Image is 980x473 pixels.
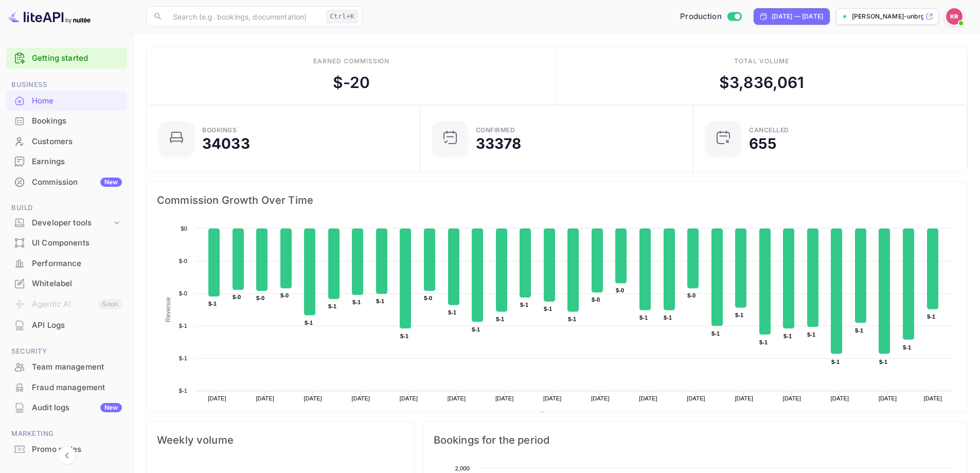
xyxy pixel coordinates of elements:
[879,395,897,401] text: [DATE]
[6,346,127,357] span: Security
[879,359,887,365] text: $-1
[32,382,122,394] div: Fraud management
[6,398,127,418] div: Audit logsNew
[749,136,776,151] div: 655
[208,395,226,401] text: [DATE]
[807,331,815,338] text: $-1
[687,395,705,401] text: [DATE]
[6,274,127,294] div: Whitelabel
[455,465,469,471] text: 2,000
[157,432,404,448] span: Weekly volume
[759,339,768,345] text: $-1
[6,79,127,91] span: Business
[400,395,418,401] text: [DATE]
[179,355,187,361] text: $-1
[772,12,823,21] div: [DATE] — [DATE]
[6,233,127,252] a: UI Components
[32,52,122,64] a: Getting started
[179,388,187,394] text: $-1
[32,320,122,331] div: API Logs
[687,292,696,299] text: $-0
[32,177,122,188] div: Commission
[202,136,250,151] div: 34033
[6,254,127,273] a: Performance
[6,202,127,214] span: Build
[448,395,466,401] text: [DATE]
[32,156,122,168] div: Earnings
[496,316,504,322] text: $-1
[32,237,122,249] div: UI Components
[543,395,562,401] text: [DATE]
[6,254,127,274] div: Performance
[179,258,187,264] text: $-0
[434,432,957,448] span: Bookings for the period
[783,333,792,339] text: $-1
[352,299,361,305] text: $-1
[167,6,322,27] input: Search (e.g. bookings, documentation)
[256,395,274,401] text: [DATE]
[32,217,112,229] div: Developer tools
[32,444,122,456] div: Promo codes
[831,395,849,401] text: [DATE]
[6,152,127,171] a: Earnings
[6,111,127,130] a: Bookings
[680,11,722,23] span: Production
[202,127,237,133] div: Bookings
[400,333,408,339] text: $-1
[476,136,522,151] div: 33378
[6,91,127,111] div: Home
[6,357,127,376] a: Team management
[280,292,289,299] text: $-0
[495,395,514,401] text: [DATE]
[6,214,127,232] div: Developer tools
[32,258,122,270] div: Performance
[549,412,575,419] text: Revenue
[568,316,576,322] text: $-1
[157,192,957,208] span: Commission Growth Over Time
[6,132,127,152] div: Customers
[6,378,127,397] a: Fraud management
[946,8,963,25] img: Kobus Roux
[352,395,370,401] text: [DATE]
[208,301,217,307] text: $-1
[6,378,127,398] div: Fraud management
[100,403,122,412] div: New
[520,302,528,308] text: $-1
[616,287,624,293] text: $-0
[676,11,745,23] div: Switch to Sandbox mode
[927,313,935,320] text: $-1
[6,172,127,191] a: CommissionNew
[424,295,432,301] text: $-0
[305,320,313,326] text: $-1
[592,296,600,303] text: $-0
[6,172,127,192] div: CommissionNew
[32,402,122,414] div: Audit logs
[6,440,127,459] a: Promo codes
[544,306,552,312] text: $-1
[6,274,127,293] a: Whitelabel
[376,298,384,304] text: $-1
[711,330,720,337] text: $-1
[100,178,122,187] div: New
[735,395,753,401] text: [DATE]
[719,71,805,94] div: $ 3,836,061
[32,136,122,148] div: Customers
[783,395,801,401] text: [DATE]
[6,111,127,131] div: Bookings
[326,10,358,23] div: Ctrl+K
[852,12,923,21] p: [PERSON_NAME]-unbrg.[PERSON_NAME]...
[233,294,241,300] text: $-0
[179,290,187,296] text: $-0
[32,278,122,290] div: Whitelabel
[6,316,127,336] div: API Logs
[855,327,863,334] text: $-1
[6,132,127,151] a: Customers
[313,57,389,66] div: Earned commission
[6,91,127,110] a: Home
[476,127,515,133] div: Confirmed
[6,428,127,440] span: Marketing
[8,8,91,25] img: LiteAPI logo
[304,395,322,401] text: [DATE]
[58,446,76,465] button: Collapse navigation
[256,295,264,301] text: $-0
